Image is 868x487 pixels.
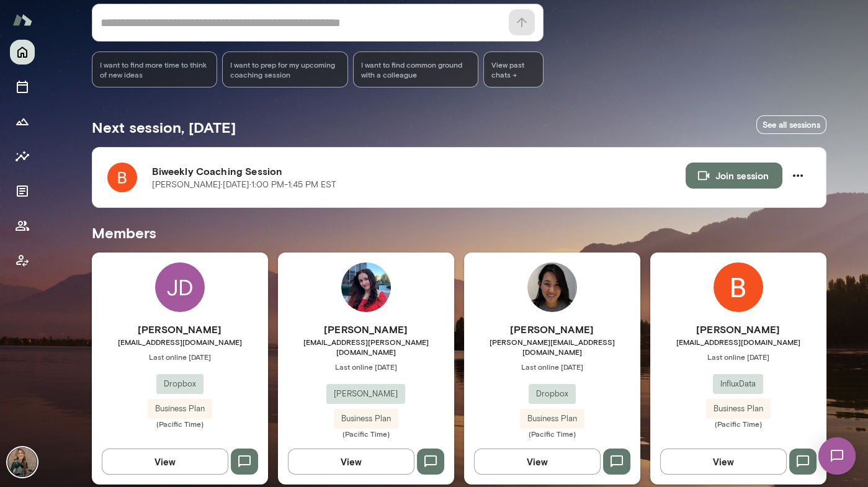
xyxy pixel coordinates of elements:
[527,262,577,312] img: Willa Peng
[650,322,826,337] h6: [PERSON_NAME]
[92,322,268,337] h6: [PERSON_NAME]
[10,144,35,169] button: Insights
[464,337,640,357] span: [PERSON_NAME][EMAIL_ADDRESS][DOMAIN_NAME]
[278,322,454,337] h6: [PERSON_NAME]
[278,362,454,372] span: Last online [DATE]
[148,403,212,415] span: Business Plan
[92,223,826,243] h5: Members
[10,74,35,99] button: Sessions
[361,60,471,79] span: I want to find common ground with a colleague
[464,322,640,337] h6: [PERSON_NAME]
[706,403,771,415] span: Business Plan
[650,419,826,429] span: (Pacific Time)
[100,60,210,79] span: I want to find more time to think of new ideas
[152,164,686,179] h6: Biweekly Coaching Session
[92,352,268,362] span: Last online [DATE]
[464,362,640,372] span: Last online [DATE]
[483,51,543,87] span: View past chats ->
[650,337,826,347] span: [EMAIL_ADDRESS][DOMAIN_NAME]
[650,352,826,362] span: Last online [DATE]
[92,117,236,137] h5: Next session, [DATE]
[288,449,414,475] button: View
[156,378,204,390] span: Dropbox
[152,179,336,191] p: [PERSON_NAME] · [DATE] · 1:00 PM-1:45 PM EST
[520,413,584,425] span: Business Plan
[353,51,479,87] div: I want to find common ground with a colleague
[474,449,601,475] button: View
[341,262,391,312] img: Saphira Howell
[529,388,576,400] span: Dropbox
[92,337,268,347] span: [EMAIL_ADDRESS][DOMAIN_NAME]
[10,213,35,238] button: Members
[660,449,787,475] button: View
[230,60,340,79] span: I want to prep for my upcoming coaching session
[10,179,35,203] button: Documents
[326,388,405,400] span: [PERSON_NAME]
[278,429,454,439] span: (Pacific Time)
[222,51,348,87] div: I want to prep for my upcoming coaching session
[334,413,398,425] span: Business Plan
[10,40,35,65] button: Home
[10,248,35,273] button: Client app
[686,163,782,189] button: Join session
[92,51,218,87] div: I want to find more time to think of new ideas
[155,262,205,312] div: JD
[713,378,763,390] span: InfluxData
[278,337,454,357] span: [EMAIL_ADDRESS][PERSON_NAME][DOMAIN_NAME]
[464,429,640,439] span: (Pacific Time)
[102,449,228,475] button: View
[7,447,37,477] img: Jessica Brown
[714,262,763,312] img: Bailey Mellos
[756,115,826,135] a: See all sessions
[92,419,268,429] span: (Pacific Time)
[12,8,32,32] img: Mento
[10,109,35,134] button: Growth Plan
